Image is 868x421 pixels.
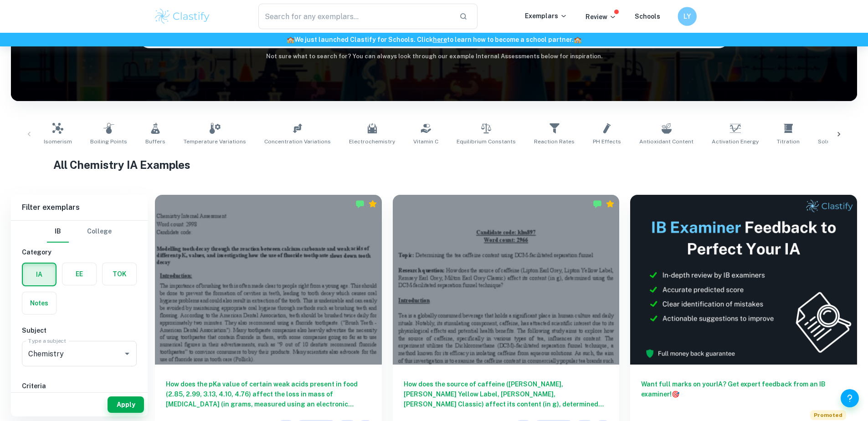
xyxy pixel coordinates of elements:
[28,337,66,345] label: Type a subject
[525,11,567,21] p: Exemplars
[11,52,857,61] h6: Not sure what to search for? You can always look through our example Internal Assessments below f...
[413,137,438,146] span: Vitamin C
[368,199,377,208] div: Premium
[672,391,679,398] span: 🎯
[404,379,609,409] h6: How does the source of caffeine ([PERSON_NAME], [PERSON_NAME] Yellow Label, [PERSON_NAME], [PERSO...
[2,35,866,45] h6: We just launched Clastify for Schools. Click to learn how to become a school partner.
[108,396,144,413] button: Apply
[639,137,693,146] span: Antioxidant Content
[678,7,697,26] button: LY
[606,199,615,208] div: Premium
[53,157,815,173] h1: All Chemistry IA Examples
[22,292,56,314] button: Notes
[22,325,137,335] h6: Subject
[154,7,211,25] img: Clastify logo
[87,221,112,243] button: College
[586,12,616,22] p: Review
[90,137,127,146] span: Boiling Points
[145,137,165,146] span: Buffers
[349,137,395,146] span: Electrochemistry
[258,4,452,29] input: Search for any exemplars...
[818,137,843,146] span: Solubility
[44,137,72,146] span: Isomerism
[22,247,137,257] h6: Category
[810,410,846,420] span: Promoted
[457,137,516,146] span: Equilibrium Constants
[574,36,581,43] span: 🏫
[355,199,365,208] img: Marked
[712,137,759,146] span: Activation Energy
[534,137,575,146] span: Reaction Rates
[593,137,621,146] span: pH Effects
[630,195,857,365] img: Thumbnail
[166,379,371,409] h6: How does the pKa value of certain weak acids present in food (2.85, 2.99, 3.13, 4.10, 4.76) affec...
[682,11,693,22] h6: LY
[433,36,447,43] a: here
[593,199,602,208] img: Marked
[641,379,846,399] h6: Want full marks on your IA ? Get expert feedback from an IB examiner!
[841,389,859,407] button: Help and Feedback
[264,137,331,146] span: Concentration Variations
[287,36,294,43] span: 🏫
[22,381,137,391] h6: Criteria
[777,137,800,146] span: Titration
[23,264,56,285] button: IA
[121,347,134,360] button: Open
[47,221,69,243] button: IB
[62,263,96,285] button: EE
[103,263,136,285] button: TOK
[47,221,112,243] div: Filter type choice
[635,13,660,20] a: Schools
[11,195,148,220] h6: Filter exemplars
[184,137,246,146] span: Temperature Variations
